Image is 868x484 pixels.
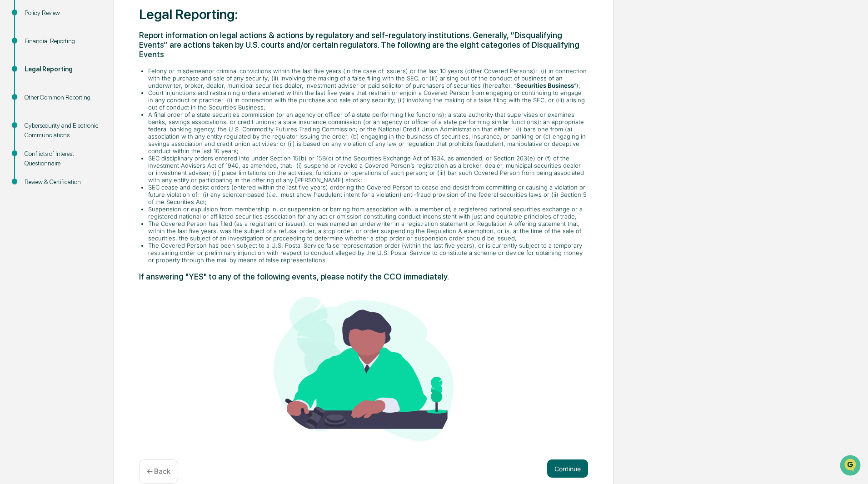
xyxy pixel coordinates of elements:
[90,154,110,161] span: Pylon
[148,89,588,111] li: Court injunctions and restraining orders entered within the last five years that restrain or enjo...
[148,205,588,220] li: Suspension or expulsion from membership in, or suspension or barring from association with, a mem...
[18,132,57,141] span: Data Lookup
[31,79,115,86] div: We're available if you need us!
[62,111,116,127] a: 🗄️Attestations
[25,93,99,102] div: Other Common Reporting
[139,272,588,281] h3: If answering "YES" to any of the following events, please notify the CCO immediately.
[155,72,165,83] button: Start new chat
[5,128,61,145] a: 🔎Data Lookup
[64,154,110,161] a: Powered byPylon
[25,36,99,46] div: Financial Reporting
[18,115,59,124] span: Preclearance
[9,19,165,34] p: How can we help?
[148,155,588,184] li: SEC disciplinary orders entered into under Section 15(b) or 15B(c) of the Securities Exchange Act...
[25,65,99,74] div: Legal Reporting
[9,133,16,140] div: 🔎
[9,115,16,123] div: 🖐️
[139,6,588,22] div: Legal Reporting :
[269,191,277,198] em: i.e.
[148,184,588,205] li: SEC cease and desist orders (entered within the last five years) ordering the Covered Person to c...
[148,242,588,264] li: The Covered Person has been subject to a U.S. Postal Service false representation order (within t...
[516,82,574,89] strong: Securities Business
[274,297,453,442] img: Legal Reporting
[25,8,99,18] div: Policy Review
[25,121,99,140] div: Cybersecurity and Electronic Communciations
[839,454,863,479] iframe: Open customer support
[25,149,99,168] div: Conflicts of Interest Questionnaire
[25,177,99,187] div: Review & Certification
[31,70,149,79] div: Start new chat
[148,67,588,89] li: Felony or misdemeanor criminal convictions within the last five years (in the case of issuers) or...
[547,459,588,478] button: Continue
[148,220,588,242] li: The Covered Person has filed (as a registrant or issuer), or was named an underwriter in a regist...
[9,70,25,86] img: 1746055101610-c473b297-6a78-478c-a979-82029cc54cd1
[66,115,73,123] div: 🗄️
[75,115,113,124] span: Attestations
[139,30,588,59] h3: Report information on legal actions & actions by regulatory and self-regulatory institutions. Gen...
[148,111,588,155] li: A final order of a state securities commission (or an agency or officer of a state performing lik...
[147,467,170,476] p: ← Back
[5,111,62,127] a: 🖐️Preclearance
